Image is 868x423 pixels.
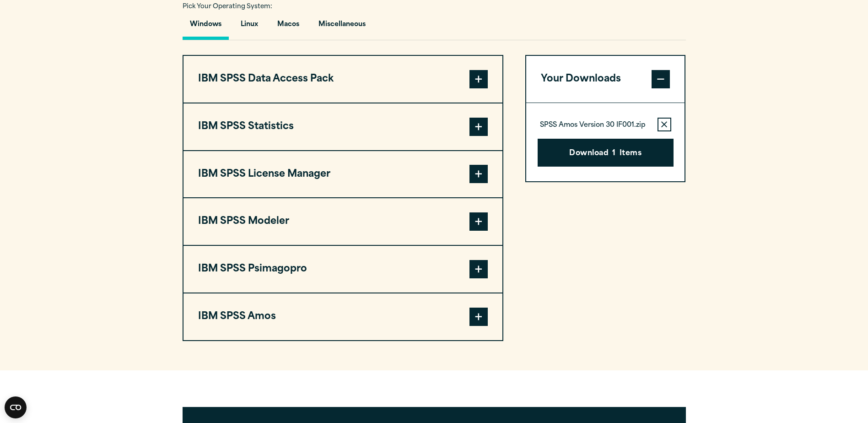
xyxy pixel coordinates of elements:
[183,198,502,245] button: IBM SPSS Modeler
[526,103,685,182] div: Your Downloads
[5,396,27,418] button: Open CMP widget
[183,151,502,198] button: IBM SPSS License Manager
[540,121,646,130] p: SPSS Amos Version 30 IF001.zip
[612,148,615,160] span: 1
[183,103,502,150] button: IBM SPSS Statistics
[311,14,373,40] button: Miscellaneous
[526,56,685,103] button: Your Downloads
[183,293,502,340] button: IBM SPSS Amos
[183,56,502,103] button: IBM SPSS Data Access Pack
[183,246,502,293] button: IBM SPSS Psimagopro
[233,14,265,40] button: Linux
[183,14,229,40] button: Windows
[270,14,307,40] button: Macos
[538,139,674,167] button: Download1Items
[183,4,272,10] span: Pick Your Operating System:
